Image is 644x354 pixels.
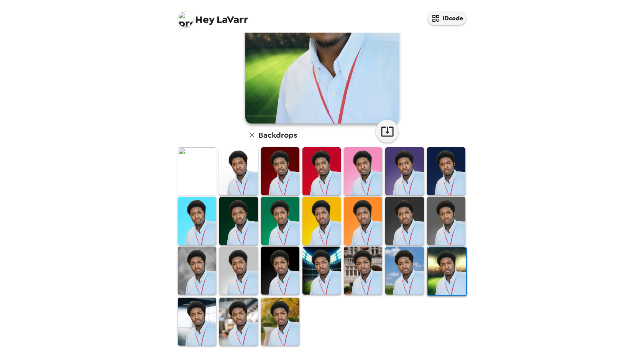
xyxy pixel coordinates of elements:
[178,8,248,25] span: LaVarr
[178,12,193,27] img: profile pic
[195,13,214,26] span: Hey
[258,129,297,141] h6: Backdrops
[178,147,216,195] img: Original
[428,12,466,25] button: IDcode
